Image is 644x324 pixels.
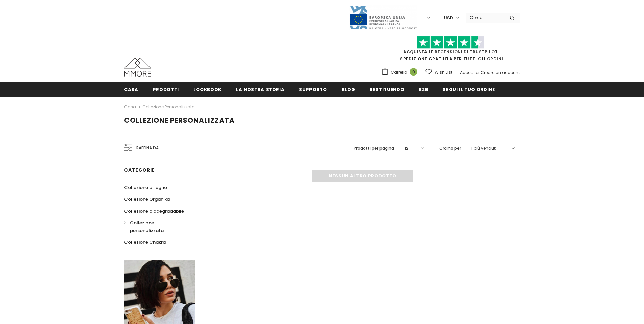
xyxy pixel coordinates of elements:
a: Javni Razpis [349,15,417,20]
a: Lookbook [193,82,222,97]
label: Prodotti per pagina [354,145,394,152]
img: Casi MMORE [124,58,151,77]
span: or [476,70,480,75]
a: Wish List [425,66,452,78]
span: 0 [410,68,417,76]
span: B2B [419,86,428,93]
span: SPEDIZIONE GRATUITA PER TUTTI GLI ORDINI [381,39,520,62]
a: Segui il tuo ordine [443,82,495,97]
a: supporto [299,82,327,97]
span: 12 [405,145,408,152]
span: Collezione biodegradabile [124,208,184,214]
a: Collezione di legno [124,181,167,193]
a: B2B [419,82,428,97]
span: supporto [299,86,327,93]
a: Prodotti [153,82,179,97]
a: Collezione Chakra [124,236,166,248]
label: Ordina per [439,145,461,152]
span: Segui il tuo ordine [443,86,495,93]
input: Search Site [466,13,505,22]
span: Collezione personalizzata [130,220,164,234]
a: Collezione personalizzata [124,217,188,236]
a: Blog [342,82,355,97]
a: Casa [124,82,138,97]
span: Restituendo [370,86,404,93]
span: Prodotti [153,86,179,93]
a: Creare un account [481,70,520,75]
span: Collezione Chakra [124,239,166,245]
span: USD [444,15,453,21]
span: Raffina da [136,144,159,152]
a: Collezione Organika [124,193,170,205]
img: Javni Razpis [349,5,417,30]
span: Casa [124,86,138,93]
a: Accedi [460,70,475,75]
img: Fidati di Pilot Stars [417,36,484,49]
span: Wish List [435,69,452,76]
span: I più venduti [471,145,497,152]
a: Carrello 0 [381,67,421,78]
a: La nostra storia [236,82,284,97]
a: Acquista le recensioni di TrustPilot [403,49,498,55]
a: Restituendo [370,82,404,97]
span: Lookbook [193,86,222,93]
a: Casa [124,103,136,111]
span: Collezione Organika [124,196,170,202]
span: Collezione di legno [124,184,167,191]
span: Collezione personalizzata [124,115,235,125]
span: Categorie [124,167,155,173]
span: La nostra storia [236,86,284,93]
span: Blog [342,86,355,93]
a: Collezione personalizzata [142,104,195,110]
a: Collezione biodegradabile [124,205,184,217]
span: Carrello [391,69,407,76]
